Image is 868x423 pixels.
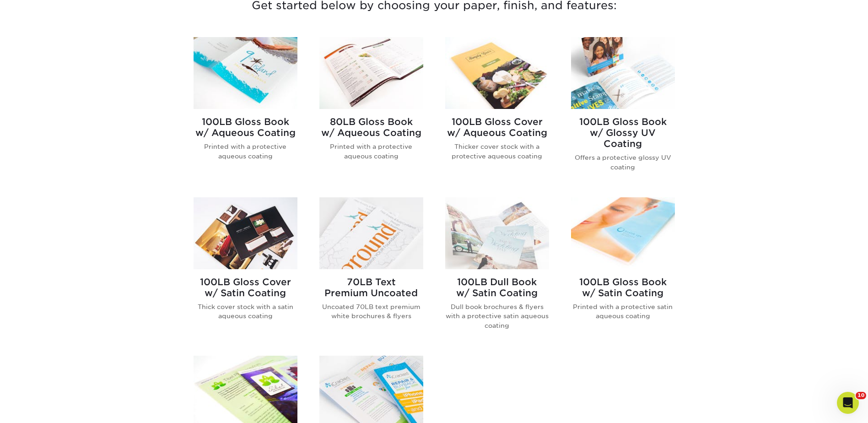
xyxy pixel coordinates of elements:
[194,142,297,161] p: Printed with a protective aqueous coating
[571,116,675,149] h2: 100LB Gloss Book w/ Glossy UV Coating
[856,392,866,399] span: 10
[194,37,297,109] img: 100LB Gloss Book<br/>w/ Aqueous Coating Brochures & Flyers
[571,197,675,269] img: 100LB Gloss Book<br/>w/ Satin Coating Brochures & Flyers
[571,37,675,109] img: 100LB Gloss Book<br/>w/ Glossy UV Coating Brochures & Flyers
[319,197,423,269] img: 70LB Text<br/>Premium Uncoated Brochures & Flyers
[445,142,549,161] p: Thicker cover stock with a protective aqueous coating
[571,302,675,321] p: Printed with a protective satin aqueous coating
[445,37,549,186] a: 100LB Gloss Cover<br/>w/ Aqueous Coating Brochures & Flyers 100LB Gloss Coverw/ Aqueous Coating T...
[194,197,297,269] img: 100LB Gloss Cover<br/>w/ Satin Coating Brochures & Flyers
[194,37,297,186] a: 100LB Gloss Book<br/>w/ Aqueous Coating Brochures & Flyers 100LB Gloss Bookw/ Aqueous Coating Pri...
[571,277,675,298] h2: 100LB Gloss Book w/ Satin Coating
[194,116,297,138] h2: 100LB Gloss Book w/ Aqueous Coating
[319,142,423,161] p: Printed with a protective aqueous coating
[319,277,423,298] h2: 70LB Text Premium Uncoated
[319,37,423,109] img: 80LB Gloss Book<br/>w/ Aqueous Coating Brochures & Flyers
[571,153,675,172] p: Offers a protective glossy UV coating
[194,302,297,321] p: Thick cover stock with a satin aqueous coating
[837,392,859,414] iframe: Intercom live chat
[445,277,549,298] h2: 100LB Dull Book w/ Satin Coating
[319,302,423,321] p: Uncoated 70LB text premium white brochures & flyers
[445,197,549,269] img: 100LB Dull Book<br/>w/ Satin Coating Brochures & Flyers
[445,37,549,109] img: 100LB Gloss Cover<br/>w/ Aqueous Coating Brochures & Flyers
[2,395,78,420] iframe: Google Customer Reviews
[445,116,549,138] h2: 100LB Gloss Cover w/ Aqueous Coating
[194,277,297,298] h2: 100LB Gloss Cover w/ Satin Coating
[194,197,297,345] a: 100LB Gloss Cover<br/>w/ Satin Coating Brochures & Flyers 100LB Gloss Coverw/ Satin Coating Thick...
[319,197,423,345] a: 70LB Text<br/>Premium Uncoated Brochures & Flyers 70LB TextPremium Uncoated Uncoated 70LB text pr...
[445,302,549,330] p: Dull book brochures & flyers with a protective satin aqueous coating
[319,116,423,138] h2: 80LB Gloss Book w/ Aqueous Coating
[571,37,675,186] a: 100LB Gloss Book<br/>w/ Glossy UV Coating Brochures & Flyers 100LB Gloss Bookw/ Glossy UV Coating...
[571,197,675,345] a: 100LB Gloss Book<br/>w/ Satin Coating Brochures & Flyers 100LB Gloss Bookw/ Satin Coating Printed...
[445,197,549,345] a: 100LB Dull Book<br/>w/ Satin Coating Brochures & Flyers 100LB Dull Bookw/ Satin Coating Dull book...
[319,37,423,186] a: 80LB Gloss Book<br/>w/ Aqueous Coating Brochures & Flyers 80LB Gloss Bookw/ Aqueous Coating Print...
